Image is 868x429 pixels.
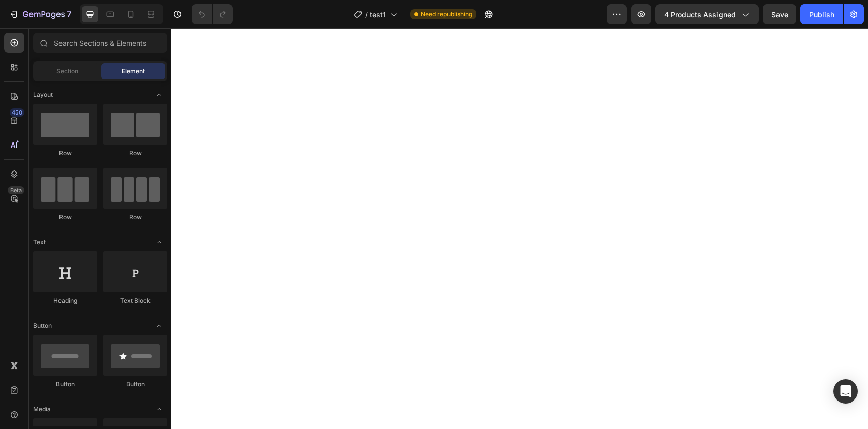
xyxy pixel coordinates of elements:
[833,379,858,404] div: Open Intercom Messenger
[370,9,386,20] span: test1
[151,401,167,417] span: Toggle open
[365,9,368,20] span: /
[151,234,167,250] span: Toggle open
[664,9,736,20] span: 4 products assigned
[67,8,71,20] p: 7
[171,28,868,429] iframe: Design area
[33,33,167,53] input: Search Sections & Elements
[10,108,24,117] div: 450
[192,4,233,24] div: Undo/Redo
[655,4,759,24] button: 4 products assigned
[103,213,167,222] div: Row
[103,149,167,158] div: Row
[8,186,24,194] div: Beta
[56,67,78,76] span: Section
[151,87,167,103] span: Toggle open
[33,296,97,305] div: Heading
[33,405,51,414] span: Media
[33,321,52,330] span: Button
[33,149,97,158] div: Row
[33,213,97,222] div: Row
[4,4,76,24] button: 7
[151,318,167,334] span: Toggle open
[33,238,46,247] span: Text
[421,10,472,19] span: Need republishing
[800,4,843,24] button: Publish
[33,380,97,389] div: Button
[33,90,53,99] span: Layout
[103,380,167,389] div: Button
[122,67,145,76] span: Element
[103,296,167,305] div: Text Block
[763,4,796,24] button: Save
[771,10,788,19] span: Save
[809,9,834,20] div: Publish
